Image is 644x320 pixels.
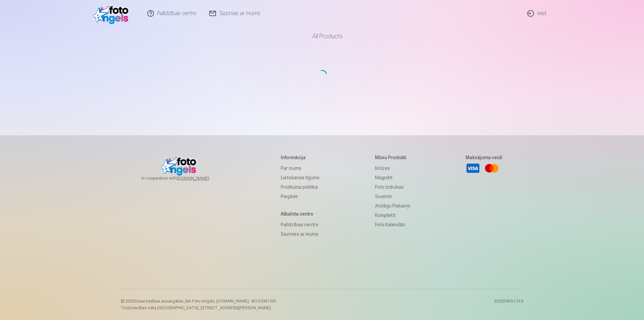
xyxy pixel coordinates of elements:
a: Privātuma politika [281,182,320,192]
a: Lietošanas līgums [281,173,320,182]
span: SIA Foto Angels, [DOMAIN_NAME]. 40103901591 [185,299,277,304]
a: Krūzes [375,164,410,173]
a: Magnēti [375,173,410,182]
a: [DOMAIN_NAME] [177,176,225,181]
h5: Maksājuma veidi [466,154,502,161]
a: Atslēgu piekariņi [375,201,410,211]
a: Sazinies ar mums [281,229,320,239]
a: Piegāde [281,192,320,201]
img: /fa1 [93,3,132,24]
a: Mastercard [484,161,499,176]
a: All products [293,27,351,46]
a: Visa [466,161,480,176]
p: © 2025 Visas tiesības aizsargātas. , [121,299,277,304]
a: Palīdzības centrs [281,220,320,229]
a: Foto kalendāri [375,220,410,229]
a: Komplekti [375,211,410,220]
p: 20250909.1316 [494,299,523,311]
a: Foto izdrukas [375,182,410,192]
p: Tirdzniecības vieta [GEOGRAPHIC_DATA], [STREET_ADDRESS][PERSON_NAME] [121,305,277,311]
a: Par mums [281,164,320,173]
h5: Atbalsta centrs [281,211,320,217]
h5: Informācija [281,154,320,161]
span: In cooperation with [142,176,225,181]
a: Suvenīri [375,192,410,201]
h5: Mūsu produkti [375,154,410,161]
